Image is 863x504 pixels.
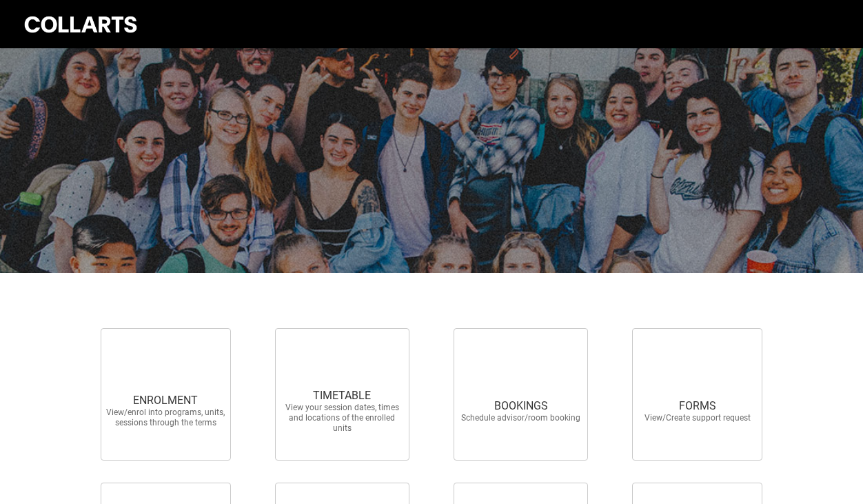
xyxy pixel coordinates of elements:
[281,403,403,434] span: View your session dates, times and locations of the enrolled units
[460,399,582,413] span: BOOKINGS
[835,22,842,23] button: User Profile
[637,399,758,413] span: FORMS
[460,413,582,423] span: Schedule advisor/room booking
[281,389,403,403] span: TIMETABLE
[637,413,758,423] span: View/Create support request
[105,407,226,428] span: View/enrol into programs, units, sessions through the terms
[105,394,226,407] span: ENROLMENT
